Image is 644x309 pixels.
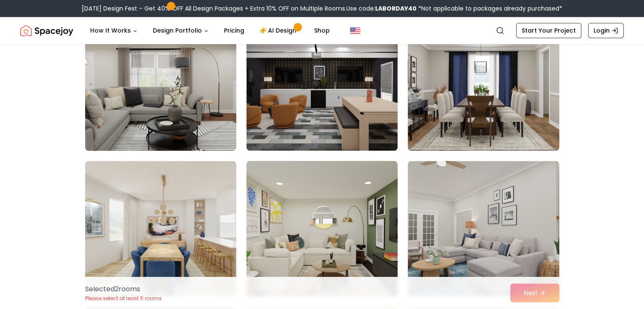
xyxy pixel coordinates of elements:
span: *Not applicable to packages already purchased* [417,4,562,13]
img: Room room-19 [81,12,240,154]
button: How It Works [83,22,144,39]
a: Pricing [217,22,251,39]
p: Please select at least 5 rooms [85,295,162,302]
a: Spacejoy [20,22,73,39]
span: Use code: [346,4,417,13]
img: Spacejoy Logo [20,22,73,39]
a: AI Design [253,22,306,39]
a: Start Your Project [516,23,581,38]
img: Room room-21 [408,15,559,151]
a: Login [588,23,624,38]
nav: Main [83,22,337,39]
a: Shop [307,22,337,39]
nav: Global [20,17,624,44]
div: [DATE] Design Fest – Get 40% OFF All Design Packages + Extra 10% OFF on Multiple Rooms. [82,4,562,13]
img: United States [350,25,360,36]
button: Design Portfolio [146,22,216,39]
img: Room room-23 [243,157,401,300]
img: Room room-22 [85,161,236,296]
p: Selected 2 room s [85,284,162,294]
b: LABORDAY40 [375,4,417,13]
img: Room room-20 [246,15,398,151]
img: Room room-24 [408,161,559,296]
